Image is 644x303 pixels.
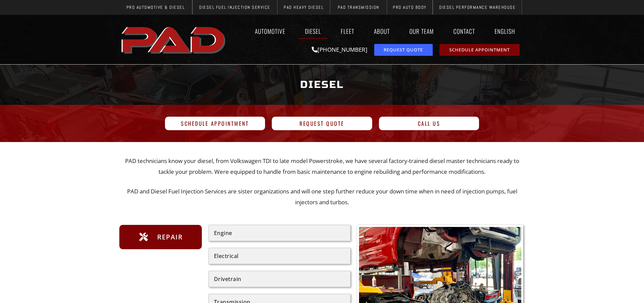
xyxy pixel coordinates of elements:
a: Call Us [379,117,479,130]
div: Drivetrain [214,276,345,282]
a: Contact [447,23,481,39]
a: Request Quote [272,117,372,130]
span: Request Quote [384,48,423,52]
a: Schedule Appointment [165,117,265,130]
span: Schedule Appointment [181,121,249,126]
a: [PHONE_NUMBER] [312,46,367,53]
h1: Diesel [123,72,522,97]
a: schedule repair or service appointment [439,44,520,56]
a: Fleet [334,23,361,39]
p: PAD and Diesel Fuel Injection Services are sister organizations and will one step further reduce ... [119,186,525,208]
span: Diesel Fuel Injection Service [199,5,270,9]
span: PAD Heavy Diesel [284,5,324,9]
a: English [488,23,525,39]
a: Automotive [248,23,292,39]
a: pro automotive and diesel home page [119,21,229,58]
span: Schedule Appointment [449,48,510,52]
a: About [367,23,396,39]
span: Request Quote [300,121,344,126]
a: Our Team [403,23,440,39]
nav: Menu [229,23,525,39]
span: Pro Automotive & Diesel [126,5,185,9]
span: PAD Transmission [338,5,379,9]
span: Diesel Performance Warehouse [439,5,516,9]
span: Repair [156,232,183,242]
a: request a service or repair quote [374,44,433,56]
span: Call Us [418,121,440,126]
a: Diesel [299,23,328,39]
div: Electrical [214,253,345,259]
div: Engine [214,230,345,236]
span: Pro Auto Body [393,5,427,9]
p: PAD technicians know your diesel, from Volkswagen TDI to late model Powerstroke, we have several ... [119,156,525,178]
img: The image shows the word "PAD" in bold, red, uppercase letters with a slight shadow effect. [119,21,229,58]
